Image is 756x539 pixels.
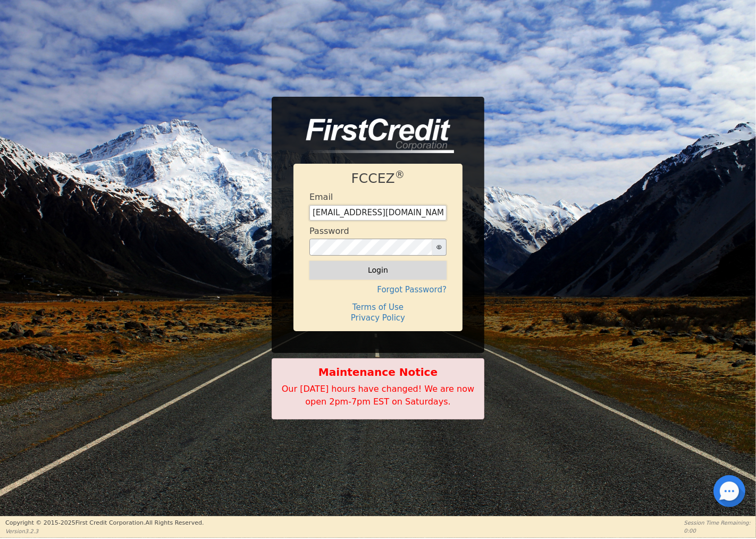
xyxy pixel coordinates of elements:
[309,226,349,236] h4: Password
[145,519,204,526] span: All Rights Reserved.
[309,205,447,221] input: Enter email
[309,239,433,256] input: password
[395,169,405,180] sup: ®
[5,519,204,528] p: Copyright © 2015- 2025 First Credit Corporation.
[309,171,447,187] h1: FCCEZ
[293,119,454,154] img: logo-CMu_cnol.png
[282,384,474,407] span: Our [DATE] hours have changed! We are now open 2pm-7pm EST on Saturdays.
[309,285,447,294] h4: Forgot Password?
[278,364,478,380] b: Maintenance Notice
[5,527,204,535] p: Version 3.2.3
[684,519,751,527] p: Session Time Remaining:
[309,313,447,323] h4: Privacy Policy
[309,192,333,202] h4: Email
[309,302,447,312] h4: Terms of Use
[309,261,447,279] button: Login
[684,527,751,535] p: 0:00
